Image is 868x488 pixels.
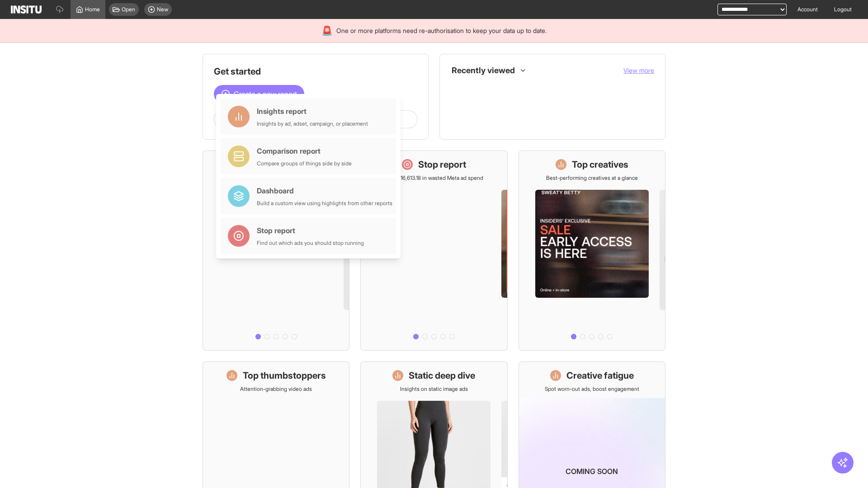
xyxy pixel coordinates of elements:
[418,158,466,171] h1: Stop report
[257,160,352,167] div: Compare groups of things side by side
[321,24,333,37] div: 🚨
[257,225,364,236] div: Stop report
[214,85,304,103] button: Create a new report
[336,26,547,35] span: One or more platforms need re-authorisation to keep your data up to date.
[257,185,392,196] div: Dashboard
[409,369,475,382] h1: Static deep dive
[257,106,368,117] div: Insights report
[257,200,392,207] div: Build a custom view using highlights from other reports
[623,66,654,75] button: View more
[85,6,100,13] span: Home
[572,158,628,171] h1: Top creatives
[360,150,507,351] a: Stop reportSave £16,613.18 in wasted Meta ad spend
[519,150,665,351] a: Top creativesBest-performing creatives at a glance
[257,145,352,156] div: Comparison report
[400,385,468,393] p: Insights on static image ads
[257,120,368,127] div: Insights by ad, adset, campaign, or placement
[122,6,135,13] span: Open
[214,65,417,78] h1: Get started
[384,174,483,182] p: Save £16,613.18 in wasted Meta ad spend
[203,150,349,351] a: What's live nowSee all active ads instantly
[240,385,312,393] p: Attention-grabbing video ads
[157,6,168,13] span: New
[623,66,654,74] span: View more
[546,174,638,182] p: Best-performing creatives at a glance
[234,89,297,99] span: Create a new report
[11,5,42,14] img: Logo
[257,239,364,247] div: Find out which ads you should stop running
[243,369,326,382] h1: Top thumbstoppers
